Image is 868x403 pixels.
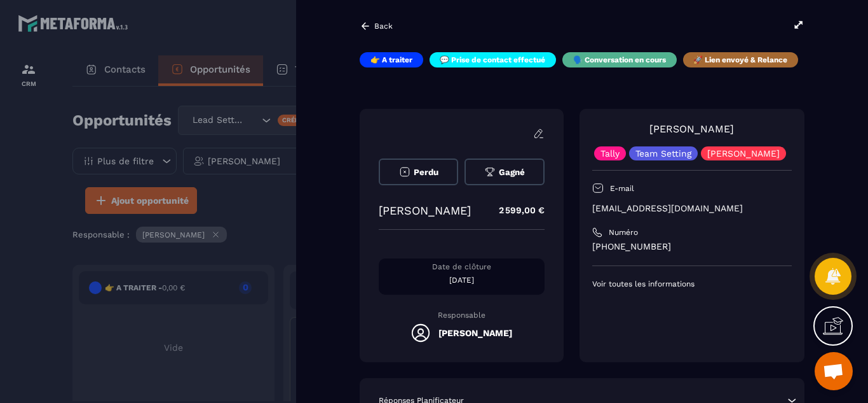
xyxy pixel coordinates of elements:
button: Gagné [465,159,544,185]
p: Responsable [379,311,545,320]
p: Voir toutes les informations [592,279,792,289]
div: Ouvrir le chat [815,352,853,390]
p: Date de clôture [379,262,545,272]
p: [PERSON_NAME] [379,204,471,217]
p: E-mail [610,183,634,194]
button: Perdu [379,159,458,185]
p: [PHONE_NUMBER] [592,241,792,253]
p: Team Setting [635,149,691,158]
h5: [PERSON_NAME] [438,328,512,338]
p: 2 599,00 € [486,198,545,223]
p: [PERSON_NAME] [707,149,780,158]
p: Numéro [609,227,638,237]
p: [DATE] [379,275,545,285]
a: [PERSON_NAME] [649,123,734,135]
span: Perdu [414,167,438,177]
p: Tally [600,149,620,158]
p: [EMAIL_ADDRESS][DOMAIN_NAME] [592,202,792,215]
span: Gagné [499,167,525,177]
